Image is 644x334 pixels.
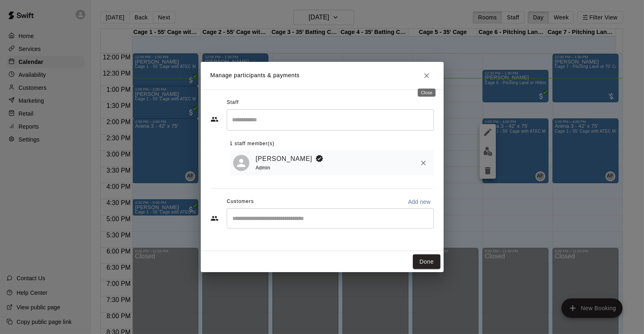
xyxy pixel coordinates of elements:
p: Add new [408,198,431,206]
svg: Booking Owner [315,154,323,163]
span: Customers [227,195,254,208]
span: 1 staff member(s) [230,137,275,150]
a: [PERSON_NAME] [256,154,312,164]
span: Staff [227,96,238,109]
p: Manage participants & payments [210,71,300,80]
svg: Staff [210,115,219,123]
div: Close [418,89,436,97]
svg: Customers [210,214,219,222]
button: Remove [416,156,431,170]
button: Add new [405,195,434,208]
div: Angie Finch [233,155,249,171]
button: Close [419,68,434,83]
span: Admin [256,165,270,171]
button: Done [413,254,440,269]
div: Start typing to search customers... [227,208,434,228]
div: Search staff [227,109,434,131]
